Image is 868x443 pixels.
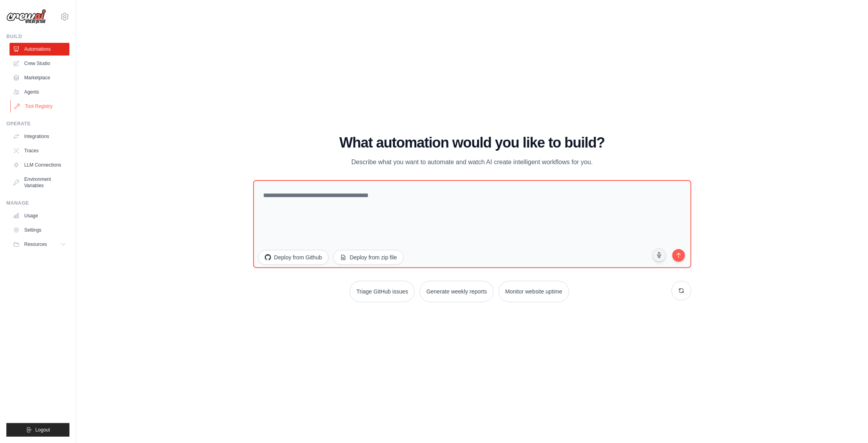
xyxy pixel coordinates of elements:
iframe: Chat Widget [828,405,868,443]
img: Logo [6,9,46,24]
button: Monitor website uptime [498,281,569,302]
a: Crew Studio [10,57,69,70]
h1: What automation would you like to build? [253,135,691,151]
a: Environment Variables [10,173,69,192]
a: Settings [10,224,69,236]
a: Traces [10,144,69,157]
a: Usage [10,209,69,222]
span: Logout [35,427,50,433]
a: Marketplace [10,71,69,84]
div: Build [6,33,69,40]
a: Tool Registry [10,100,70,113]
a: LLM Connections [10,159,69,171]
button: Deploy from zip file [333,250,404,265]
div: Operate [6,121,69,127]
div: 聊天小组件 [828,405,868,443]
p: Describe what you want to automate and watch AI create intelligent workflows for you. [339,157,606,167]
button: Resources [10,238,69,251]
button: Logout [6,423,69,437]
button: Deploy from Github [258,250,329,265]
button: Triage GitHub issues [350,281,415,302]
div: Manage [6,200,69,206]
a: Integrations [10,130,69,143]
button: Generate weekly reports [420,281,494,302]
span: Resources [24,241,47,247]
a: Automations [10,43,69,56]
a: Agents [10,86,69,98]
